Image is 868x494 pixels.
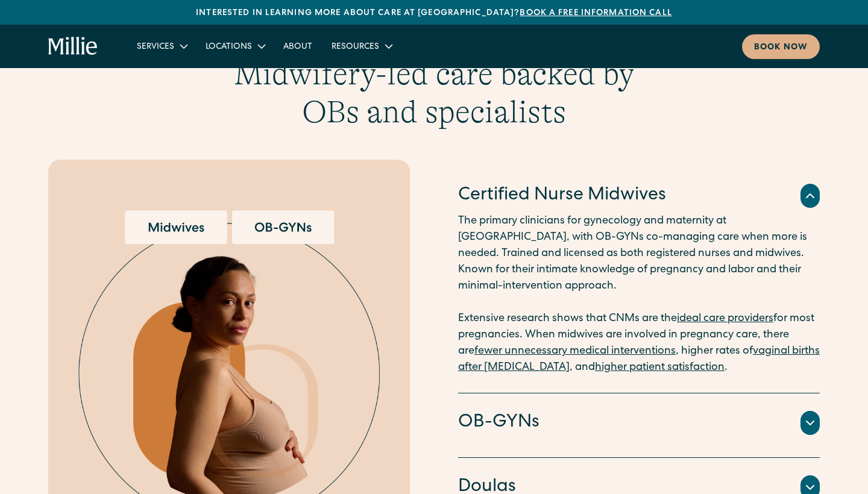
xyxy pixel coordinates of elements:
a: higher patient satisfaction [595,362,725,373]
a: fewer unnecessary medical interventions [474,346,676,357]
a: Book a free information call [520,9,671,17]
h2: Midwifery-led care backed by OBs and specialists [203,55,665,131]
a: home [48,37,98,56]
div: Resources [322,36,401,56]
div: Book now [754,42,808,54]
h4: Certified Nurse Midwives [458,183,666,208]
a: Book now [742,34,820,59]
h4: OB-GYNs [458,410,539,436]
div: Locations [196,36,274,56]
div: Services [127,36,196,56]
div: Resources [332,41,379,54]
a: ideal care providers [677,313,773,324]
a: About [274,36,322,56]
div: Services [137,41,174,54]
p: The primary clinicians for gynecology and maternity at [GEOGRAPHIC_DATA], with OB-GYNs co-managin... [458,213,820,376]
div: Locations [206,41,252,54]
